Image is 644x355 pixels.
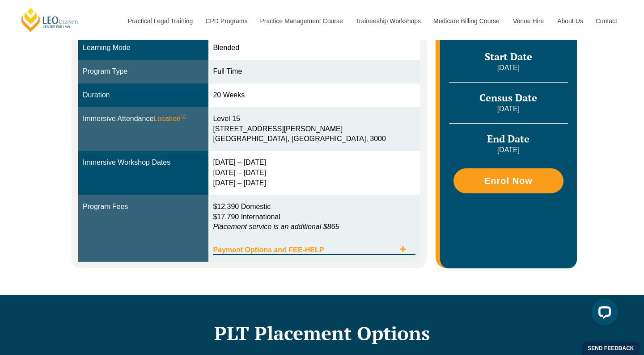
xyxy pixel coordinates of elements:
div: Learning Mode [83,43,204,53]
div: [DATE] – [DATE] [DATE] – [DATE] [DATE] – [DATE] [213,158,415,188]
em: Placement service is an additional $865 [213,223,339,230]
p: [DATE] [449,145,568,155]
div: Immersive Workshop Dates [83,158,204,168]
a: About Us [551,2,589,40]
div: Level 15 [STREET_ADDRESS][PERSON_NAME] [GEOGRAPHIC_DATA], [GEOGRAPHIC_DATA], 3000 [213,114,415,145]
a: Traineeship Workshops [349,2,427,40]
a: Practice Management Course [254,2,349,40]
span: $17,790 International [213,213,280,221]
span: Start Date [485,50,532,63]
a: [PERSON_NAME] Centre for Law [20,7,80,33]
span: Payment Options and FEE-HELP [213,246,394,254]
a: Enrol Now [453,168,563,193]
span: $12,390 Domestic [213,203,271,210]
a: Practical Legal Training [121,2,199,40]
span: End Date [487,132,530,145]
div: Duration [83,90,204,100]
div: Program Type [83,67,204,77]
p: [DATE] [449,104,568,114]
h2: PLT Placement Options [67,322,577,344]
div: Blended [213,43,415,53]
span: Census Date [479,91,537,104]
iframe: LiveChat chat widget [584,295,622,333]
a: Venue Hire [506,2,551,40]
div: 20 Weeks [213,90,415,100]
span: Enrol Now [484,176,533,185]
a: Contact [589,2,624,40]
sup: ⓘ [181,113,186,120]
a: Medicare Billing Course [427,2,506,40]
a: CPD Programs [199,2,253,40]
div: Program Fees [83,202,204,212]
div: Immersive Attendance [83,114,204,124]
span: Location [153,114,186,124]
p: [DATE] [449,63,568,73]
div: Full Time [213,67,415,77]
